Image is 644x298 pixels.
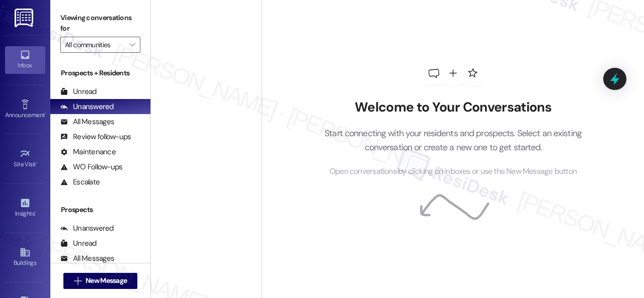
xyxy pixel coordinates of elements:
[86,275,127,286] span: New Message
[330,165,577,178] span: Open conversations by clicking on inboxes or use the New Message button
[5,194,45,222] a: Insights •
[60,223,114,234] div: Unanswered
[129,41,135,49] i: 
[5,145,45,172] a: Site Visit •
[36,159,38,166] span: •
[50,68,150,78] div: Prospects + Residents
[60,162,122,172] div: WO Follow-ups
[60,117,114,127] div: All Messages
[50,205,150,215] div: Prospects
[60,253,114,264] div: All Messages
[309,126,597,155] p: Start connecting with your residents and prospects. Select an existing conversation or create a n...
[65,37,124,53] input: All communities
[15,9,35,27] img: ResiDesk Logo
[60,238,97,249] div: Unread
[74,277,82,285] i: 
[60,102,114,112] div: Unanswered
[60,86,97,97] div: Unread
[60,147,116,157] div: Maintenance
[309,100,597,116] h2: Welcome to Your Conversations
[45,110,46,117] span: •
[5,244,45,271] a: Buildings
[60,132,131,142] div: Review follow-ups
[63,273,138,289] button: New Message
[60,10,140,37] label: Viewing conversations for
[5,46,45,73] a: Inbox
[35,209,36,216] span: •
[60,177,100,187] div: Escalate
